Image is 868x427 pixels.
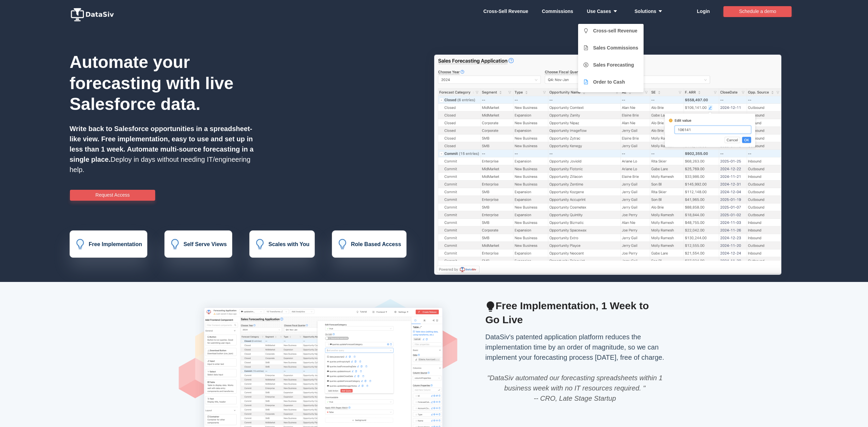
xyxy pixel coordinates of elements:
button: icon: bulbFree Implementation [70,230,147,258]
a: icon: file-pdf Order to Cash [584,75,638,89]
button: icon: bulbRole Based Access [332,230,407,258]
h2: Free Implementation, 1 Week to Go Live [485,299,664,327]
button: icon: bulbSelf Serve Views [164,230,232,258]
a: icon: bulb Cross-sell Revenue [584,24,638,38]
div: DataSiv's patented application platform reduces the implementation time by an order of magnitude,... [481,332,668,362]
button: icon: bulbScales with You [249,230,315,258]
a: icon: bulbRole Based Access [337,242,401,248]
a: Commissions [542,1,573,22]
span: "DataSiv automated our forecasting spreadsheets within 1 business week with no IT resources requi... [485,373,664,403]
button: Request Access [70,189,155,200]
a: Login [697,1,710,22]
a: icon: bulbSelf Serve Views [170,242,227,248]
a: icon: file-excel Sales Commissions [584,41,638,55]
strong: Write back to Salesforce opportunities in a spreadsheet-like view. Free implementation, easy to u... [70,125,253,163]
img: logo [70,8,117,22]
i: icon: caret-down [656,9,663,14]
h1: Automate your forecasting with live Salesforce data. [70,52,257,115]
img: aBAoW6I.png [434,55,781,275]
a: icon: bulbScales with You [255,242,309,248]
button: Schedule a demo [723,6,792,17]
a: Whitespace [483,1,528,22]
i: icon: caret-down [611,9,618,14]
i: icon: bulb [485,301,496,312]
strong: Solutions [635,9,666,14]
strong: Use Cases [587,9,621,14]
a: icon: dollar Sales Forecasting [584,58,638,72]
a: icon: bulbFree Implementation [75,242,142,248]
span: Deploy in days without needing IT/engineering help. [70,125,253,173]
